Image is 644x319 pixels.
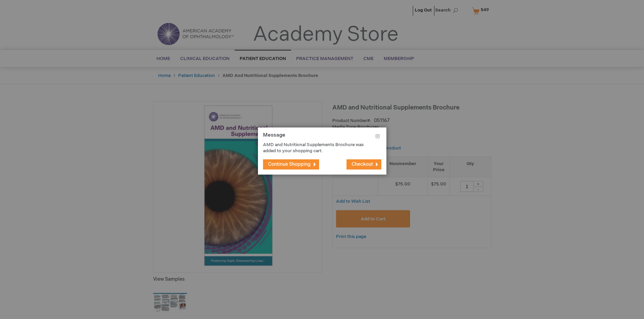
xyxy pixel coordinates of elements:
button: Checkout [347,159,381,170]
span: Checkout [352,161,373,167]
button: Continue Shopping [263,159,319,170]
span: Continue Shopping [268,161,311,167]
p: AMD and Nutritional Supplements Brochure was added to your shopping cart. [263,142,371,154]
h1: Message [263,133,381,142]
